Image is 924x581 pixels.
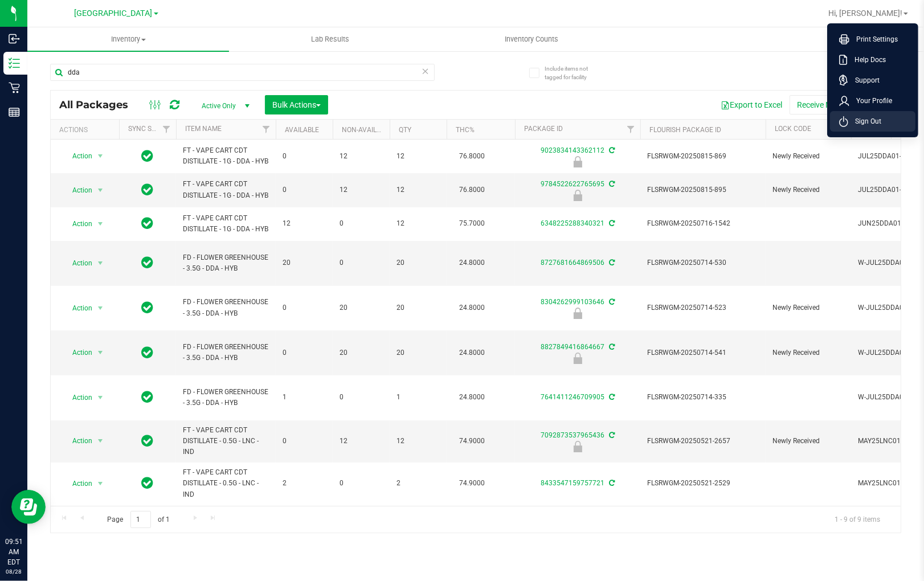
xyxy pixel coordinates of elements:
[62,148,93,164] span: Action
[456,126,475,134] a: THC%
[340,478,383,489] span: 0
[340,436,383,447] span: 12
[647,392,759,403] span: FLSRWGM-20250714-335
[772,436,844,447] span: Newly Received
[453,389,490,406] span: 24.8000
[489,34,574,44] span: Inventory Counts
[93,345,108,361] span: select
[647,185,759,195] span: FLSRWGM-20250815-895
[183,145,269,167] span: FT - VAPE CART CDT DISTILLATE - 1G - DDA - HYB
[93,182,108,198] span: select
[848,75,880,86] span: Support
[183,425,269,458] span: FT - VAPE CART CDT DISTILLATE - 0.5G - LNC - IND
[9,58,20,69] inline-svg: Inventory
[183,213,269,235] span: FT - VAPE CART CDT DISTILLATE - 1G - DDA - HYB
[396,218,440,229] span: 12
[431,27,632,51] a: Inventory Counts
[647,436,759,447] span: FLSRWGM-20250521-2657
[513,190,642,201] div: Newly Received
[453,475,490,492] span: 74.9000
[75,9,153,18] span: [GEOGRAPHIC_DATA]
[283,347,326,358] span: 0
[772,347,844,358] span: Newly Received
[775,125,811,133] a: Lock Code
[11,490,46,524] iframe: Resource center
[62,255,93,271] span: Action
[513,308,642,319] div: Newly Received
[283,257,326,268] span: 20
[524,125,563,133] a: Package ID
[545,64,602,81] span: Include items not tagged for facility
[97,511,179,529] span: Page of 1
[93,255,108,271] span: select
[183,467,269,500] span: FT - VAPE CART CDT DISTILLATE - 0.5G - LNC - IND
[283,185,326,195] span: 0
[541,219,604,227] a: 6348225288340321
[647,218,759,229] span: FLSRWGM-20250716-1542
[9,33,20,44] inline-svg: Inbound
[342,126,393,134] a: Non-Available
[453,345,490,361] span: 24.8000
[183,297,269,318] span: FD - FLOWER GREENHOUSE - 3.5G - DDA - HYB
[59,99,140,111] span: All Packages
[283,218,326,229] span: 12
[9,82,20,93] inline-svg: Retail
[649,126,721,134] a: Flourish Package ID
[647,478,759,489] span: FLSRWGM-20250521-2529
[513,353,642,364] div: Newly Received
[5,537,22,567] p: 09:51 AM EDT
[185,125,222,133] a: Item Name
[396,392,440,403] span: 1
[607,180,615,188] span: Sync from Compliance System
[607,259,615,267] span: Sync from Compliance System
[713,95,790,114] button: Export to Excel
[130,511,151,529] input: 1
[62,300,93,316] span: Action
[62,182,93,198] span: Action
[257,120,276,139] a: Filter
[183,387,269,408] span: FD - FLOWER GREENHOUSE - 3.5G - DDA - HYB
[453,148,490,165] span: 76.8000
[340,185,383,195] span: 12
[340,347,383,358] span: 20
[647,347,759,358] span: FLSRWGM-20250714-541
[283,478,326,489] span: 2
[93,433,108,449] span: select
[772,151,844,162] span: Newly Received
[340,392,383,403] span: 0
[283,436,326,447] span: 0
[622,120,640,139] a: Filter
[541,146,604,154] a: 9023834143362112
[59,126,115,134] div: Actions
[849,95,892,107] span: Your Profile
[830,111,915,132] li: Sign Out
[396,185,440,195] span: 12
[128,125,172,133] a: Sync Status
[541,393,604,401] a: 7641411246709905
[93,300,108,316] span: select
[62,476,93,492] span: Action
[396,302,440,313] span: 20
[541,431,604,439] a: 7092873537965436
[453,215,490,232] span: 75.7000
[396,347,440,358] span: 20
[647,151,759,162] span: FLSRWGM-20250815-869
[772,302,844,313] span: Newly Received
[157,120,176,139] a: Filter
[142,182,154,198] span: In Sync
[453,300,490,316] span: 24.8000
[340,218,383,229] span: 0
[62,216,93,232] span: Action
[541,343,604,351] a: 8827849416864667
[296,34,365,44] span: Lab Results
[772,185,844,195] span: Newly Received
[396,478,440,489] span: 2
[265,95,328,114] button: Bulk Actions
[142,300,154,316] span: In Sync
[607,298,615,306] span: Sync from Compliance System
[607,393,615,401] span: Sync from Compliance System
[607,479,615,487] span: Sync from Compliance System
[142,345,154,361] span: In Sync
[607,219,615,227] span: Sync from Compliance System
[183,342,269,363] span: FD - FLOWER GREENHOUSE - 3.5G - DDA - HYB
